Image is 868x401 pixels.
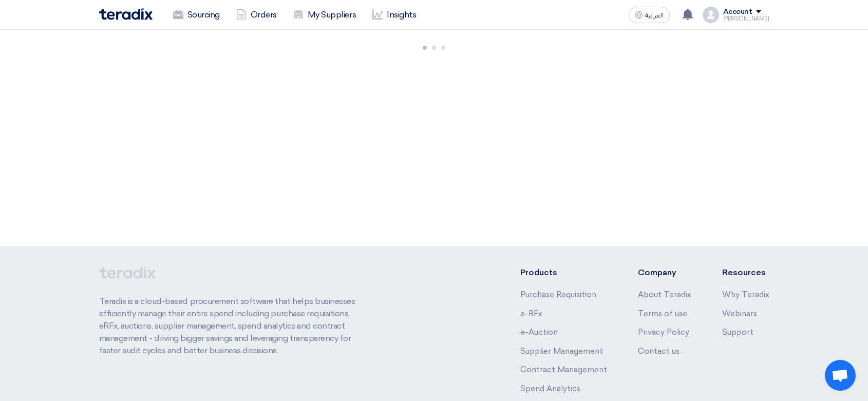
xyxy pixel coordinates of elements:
span: العربية [645,12,664,19]
a: Open chat [825,360,856,391]
li: Company [638,266,691,279]
a: Why Teradix [722,290,769,299]
img: Teradix logo [99,8,153,20]
a: Contract Management [520,365,607,374]
a: My Suppliers [285,4,364,26]
li: Products [520,266,607,279]
a: Contact us [638,347,680,356]
a: Terms of use [638,309,687,318]
a: Insights [364,4,424,26]
p: Teradix is a cloud-based procurement software that helps businesses efficiently manage their enti... [99,295,367,357]
button: العربية [629,7,670,23]
a: Privacy Policy [638,328,689,337]
a: e-RFx [520,309,542,318]
li: Resources [722,266,769,279]
a: Support [722,328,753,337]
a: Orders [228,4,285,26]
a: Supplier Management [520,347,603,356]
img: profile_test.png [703,7,719,23]
a: About Teradix [638,290,691,299]
a: Spend Analytics [520,384,580,393]
a: Webinars [722,309,757,318]
a: Sourcing [165,4,228,26]
div: [PERSON_NAME] [723,16,769,22]
div: Account [723,8,752,16]
a: e-Auction [520,328,558,337]
a: Purchase Requisition [520,290,596,299]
